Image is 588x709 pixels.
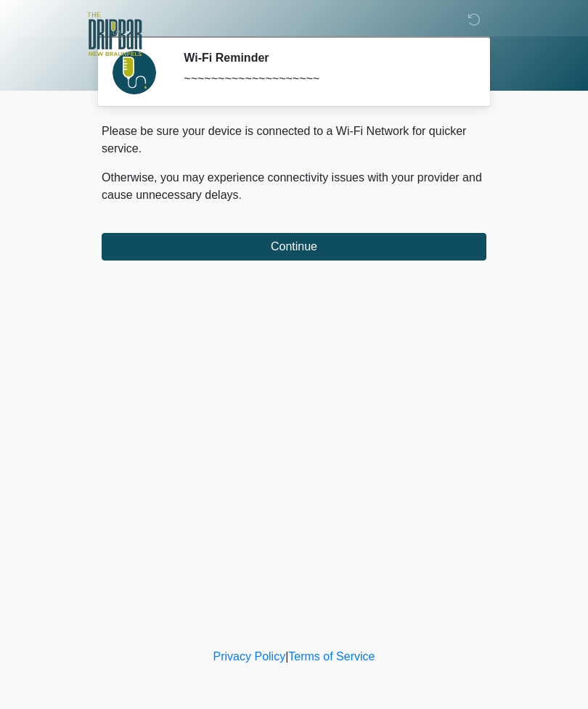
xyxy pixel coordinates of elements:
[285,650,288,663] a: |
[213,650,286,663] a: Privacy Policy
[184,70,465,88] div: ~~~~~~~~~~~~~~~~~~~~
[102,233,486,261] button: Continue
[239,189,242,201] span: .
[102,123,486,157] p: Please be sure your device is connected to a Wi-Fi Network for quicker service.
[102,169,486,204] p: Otherwise, you may experience connectivity issues with your provider and cause unnecessary delays
[288,650,375,663] a: Terms of Service
[87,11,142,58] img: The DRIPBaR - New Braunfels Logo
[113,51,156,94] img: Agent Avatar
